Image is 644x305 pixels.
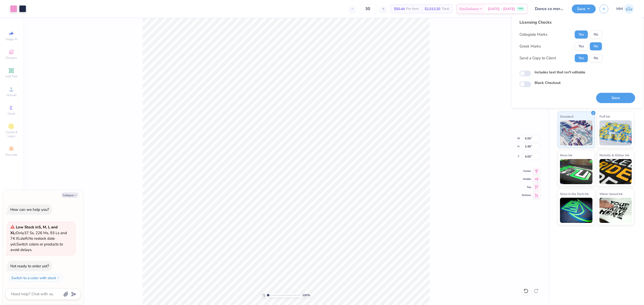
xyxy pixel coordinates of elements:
[590,54,602,62] button: No
[61,192,78,198] button: Collapse
[560,152,572,158] span: Neon Ink
[519,32,547,37] div: Collegiate Marks
[575,30,588,38] button: Yes
[522,185,531,189] span: Top
[522,177,531,181] span: Middle
[596,93,635,103] button: Save
[522,193,531,197] span: Bottom
[590,30,602,38] button: No
[10,225,58,235] strong: Low Stock in S, M, L and XL :
[599,191,623,196] span: Water based Ink
[6,93,16,97] span: Upload
[6,56,17,60] span: Designs
[535,70,585,75] label: Includes text that isn't editable
[519,55,556,61] div: Send a Copy to Client
[599,198,632,223] img: Water based Ink
[57,276,60,279] img: Switch to a color with stock
[575,42,588,50] button: Yes
[460,6,479,12] span: Est. Delivery
[616,6,623,12] span: MM
[599,120,632,145] img: Puff Ink
[616,4,634,14] a: MM
[302,293,310,297] span: 100 %
[425,6,440,12] span: $1,513.20
[575,54,588,62] button: Yes
[599,152,629,158] span: Metallic & Glitter Ink
[519,43,541,49] div: Greek Marks
[10,264,49,269] div: Not ready to order yet?
[488,6,515,12] span: [DATE] - [DATE]
[522,169,531,173] span: Center
[560,114,573,119] span: Standard
[442,6,449,12] span: Total
[599,159,632,184] img: Metallic & Glitter Ink
[560,159,592,184] img: Neon Ink
[9,274,63,282] button: Switch to a color with stock
[10,207,49,212] div: How can we help you?
[5,153,17,157] span: Decorate
[560,120,592,145] img: Standard
[560,191,589,196] span: Glow in the Dark Ink
[531,4,568,14] input: Untitled Design
[8,112,15,116] span: Greek
[10,236,55,247] span: No restock date yet.
[599,114,610,119] span: Puff Ink
[519,19,602,25] div: Licensing Checks
[560,198,592,223] img: Glow in the Dark Ink
[5,74,17,78] span: Add Text
[624,4,634,14] img: Mariah Myssa Salurio
[406,6,419,12] span: Per Item
[518,7,523,11] span: FREE
[535,80,560,86] label: Block Checkout
[394,6,405,12] span: $50.44
[3,130,20,138] span: Clipart & logos
[10,225,67,252] span: Only 37 Ss, 226 Ms, 93 Ls and 74 XLs left. Switch colors or products to avoid delays.
[572,5,596,13] button: Save
[6,37,17,41] span: Image AI
[590,42,602,50] button: No
[358,4,378,13] input: – –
